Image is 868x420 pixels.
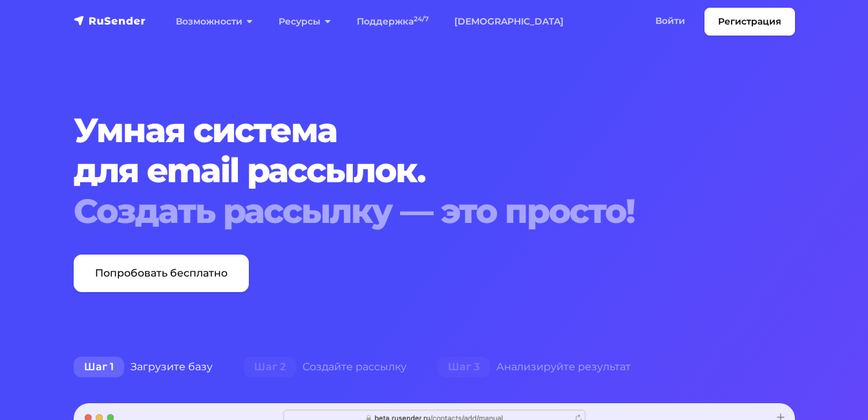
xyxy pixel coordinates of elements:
a: Попробовать бесплатно [74,255,249,292]
a: Поддержка24/7 [344,8,441,35]
a: Возможности [163,8,266,35]
a: Войти [642,8,698,34]
div: Создайте рассылку [228,354,422,380]
span: Шаг 3 [438,357,490,377]
div: Загрузите базу [58,354,228,380]
span: Шаг 2 [244,357,296,377]
a: [DEMOGRAPHIC_DATA] [441,8,577,35]
div: Анализируйте результат [422,354,646,380]
h1: Умная система для email рассылок. [74,110,795,231]
img: RuSender [74,14,146,27]
a: Ресурсы [266,8,344,35]
a: Регистрация [704,8,795,36]
div: Создать рассылку — это просто! [74,191,795,231]
sup: 24/7 [414,15,429,23]
span: Шаг 1 [74,357,124,377]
